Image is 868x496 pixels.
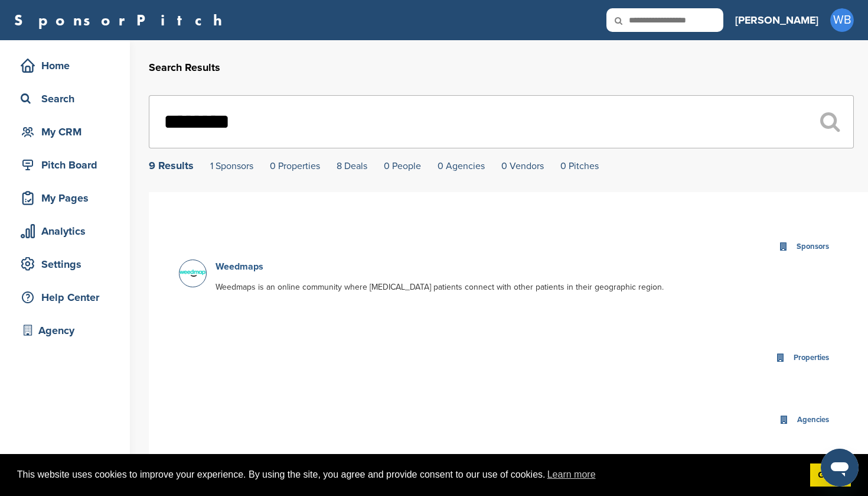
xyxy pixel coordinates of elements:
a: 0 Agencies [438,160,485,172]
div: Home [18,55,118,76]
p: Weedmaps is an online community where [MEDICAL_DATA] patients connect with other patients in thei... [216,280,797,294]
a: 0 Vendors [501,160,544,172]
a: learn more about cookies [546,466,598,484]
a: Settings [12,251,118,278]
div: Settings [18,254,118,275]
a: My CRM [12,118,118,145]
img: 4 [180,260,209,286]
a: 8 Deals [337,160,367,172]
div: Properties [791,351,832,365]
a: Weedmaps [216,261,263,273]
div: My Pages [18,187,118,209]
div: Analytics [18,221,118,242]
a: My Pages [12,184,118,212]
a: Search [12,85,118,112]
a: Pitch Board [12,151,118,179]
div: Sponsors [794,240,832,254]
a: 0 People [384,160,421,172]
span: This website uses cookies to improve your experience. By using the site, you agree and provide co... [17,466,801,484]
a: 1 Sponsors [210,160,253,172]
div: Agency [18,320,118,341]
a: [PERSON_NAME] [735,7,818,33]
iframe: Button to launch messaging window [821,449,859,487]
div: My CRM [18,121,118,142]
div: Help Center [18,287,118,308]
div: 9 Results [149,160,194,171]
div: Search [18,88,118,109]
a: Home [12,52,118,79]
a: SponsorPitch [14,12,230,28]
a: 0 Properties [270,160,320,172]
a: Analytics [12,218,118,245]
a: 0 Pitches [560,160,599,172]
div: Agencies [794,413,832,427]
div: Pitch Board [18,154,118,176]
a: dismiss cookie message [810,463,851,487]
a: Agency [12,317,118,344]
h2: Search Results [149,60,854,76]
a: Help Center [12,284,118,311]
span: WB [830,8,854,32]
h3: [PERSON_NAME] [735,12,818,28]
